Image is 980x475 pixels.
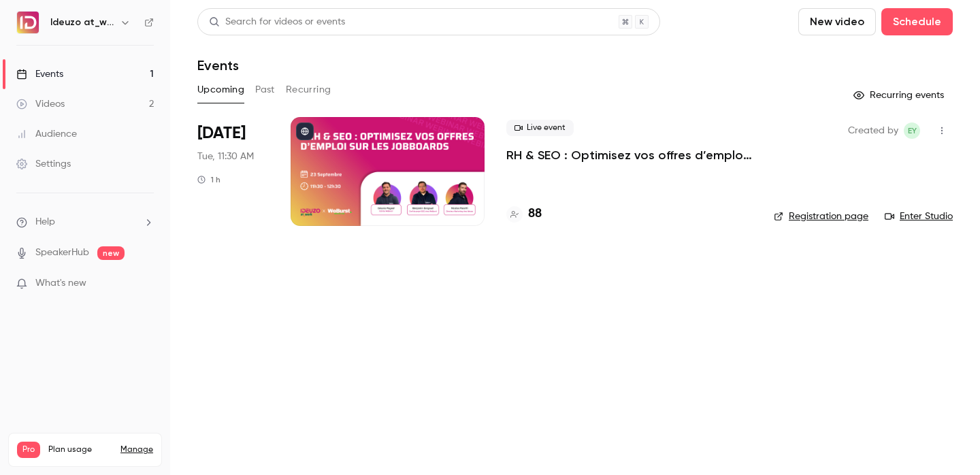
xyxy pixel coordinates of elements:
[197,174,220,185] div: 1 h
[97,246,125,260] span: new
[48,444,112,455] span: Plan usage
[904,122,920,139] span: Eva Yahiaoui
[847,84,953,106] button: Recurring events
[16,215,154,229] li: help-dropdown-opener
[16,157,71,171] div: Settings
[506,147,752,163] a: RH & SEO : Optimisez vos offres d’emploi sur les jobboards
[16,67,63,81] div: Events
[137,278,154,290] iframe: Noticeable Trigger
[848,122,898,139] span: Created by
[197,79,244,101] button: Upcoming
[17,442,40,458] span: Pro
[197,122,246,144] span: [DATE]
[506,120,574,136] span: Live event
[885,210,953,223] a: Enter Studio
[209,15,345,29] div: Search for videos or events
[197,117,269,226] div: Sep 23 Tue, 11:30 AM (Europe/Madrid)
[35,215,55,229] span: Help
[35,276,86,291] span: What's new
[120,444,153,455] a: Manage
[774,210,868,223] a: Registration page
[16,97,65,111] div: Videos
[798,8,876,35] button: New video
[255,79,275,101] button: Past
[881,8,953,35] button: Schedule
[908,122,917,139] span: EY
[528,205,542,223] h4: 88
[506,205,542,223] a: 88
[16,127,77,141] div: Audience
[35,246,89,260] a: SpeakerHub
[50,16,114,29] h6: Ideuzo at_work
[197,150,254,163] span: Tue, 11:30 AM
[17,12,39,33] img: Ideuzo at_work
[197,57,239,73] h1: Events
[286,79,331,101] button: Recurring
